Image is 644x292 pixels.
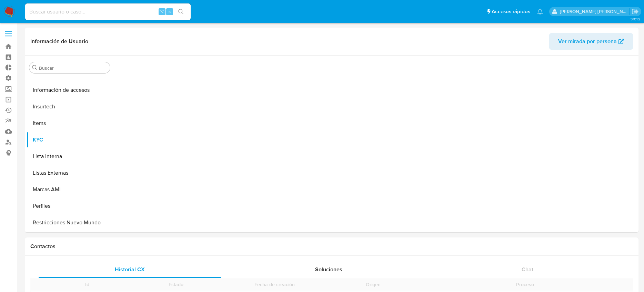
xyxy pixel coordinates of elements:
[174,7,188,17] button: search-icon
[27,82,113,98] button: Información de accesos
[27,148,113,165] button: Lista Interna
[39,65,107,71] input: Buscar
[632,8,639,15] a: Salir
[558,33,617,50] span: Ver mirada por persona
[159,8,164,15] span: ⌥
[27,181,113,198] button: Marcas AML
[315,265,342,273] span: Soluciones
[27,198,113,214] button: Perfiles
[549,33,633,50] button: Ver mirada por persona
[27,115,113,132] button: Items
[522,265,533,273] span: Chat
[32,65,38,70] button: Buscar
[27,98,113,115] button: Insurtech
[560,8,630,15] p: giuliana.competiello@mercadolibre.com
[27,214,113,231] button: Restricciones Nuevo Mundo
[30,243,633,250] h1: Contactos
[27,231,113,247] button: Tarjetas
[27,132,113,148] button: KYC
[492,8,530,15] span: Accesos rápidos
[115,265,145,273] span: Historial CX
[537,9,543,14] a: Notificaciones
[27,165,113,181] button: Listas Externas
[25,7,191,16] input: Buscar usuario o caso...
[30,38,88,45] h1: Información de Usuario
[169,8,171,15] span: s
